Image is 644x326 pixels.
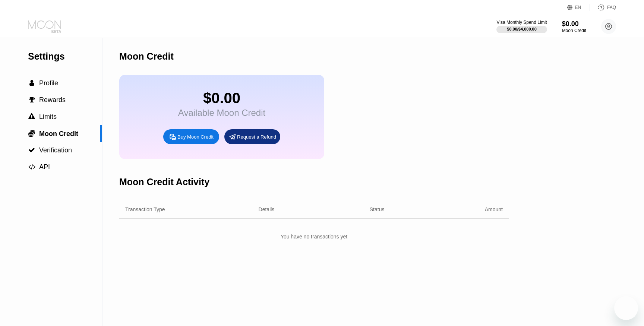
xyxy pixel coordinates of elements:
span: API [39,163,50,171]
div: Moon Credit [119,51,174,62]
div: Visa Monthly Spend Limit$0.00/$4,000.00 [496,20,547,33]
div:  [28,113,35,120]
div: Visa Monthly Spend Limit [496,20,547,25]
div:  [28,147,35,153]
span: Moon Credit [39,130,78,137]
div: $0.00Moon Credit [562,20,586,33]
div: Details [259,206,275,212]
div: Moon Credit Activity [119,177,209,187]
span: Profile [39,79,58,87]
div: Request a Refund [224,129,280,144]
span:  [28,147,35,153]
div:  [28,96,35,103]
div: Buy Moon Credit [177,134,214,140]
div: FAQ [607,5,616,10]
span: Verification [39,146,72,154]
span:  [28,113,35,120]
span: Rewards [39,96,66,104]
span:  [29,96,35,103]
div: Moon Credit [562,28,586,33]
span:  [28,164,35,170]
div:  [28,130,35,137]
div: You have no transactions yet [119,230,509,243]
span:  [29,80,34,86]
div: EN [567,4,590,11]
div: Buy Moon Credit [163,129,219,144]
div: Transaction Type [125,206,165,212]
div: Status [370,206,385,212]
div: Amount [485,206,503,212]
span: Limits [39,113,57,120]
div: $0.00 [178,90,265,107]
div: Settings [28,51,102,62]
div: $0.00 / $4,000.00 [507,27,537,31]
div: EN [575,5,581,10]
div: $0.00 [562,20,586,28]
div:  [28,80,35,86]
iframe: Button to launch messaging window [614,296,638,320]
div: Request a Refund [237,134,276,140]
span:  [28,130,35,137]
div: FAQ [590,4,616,11]
div:  [28,164,35,170]
div: Available Moon Credit [178,108,265,118]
